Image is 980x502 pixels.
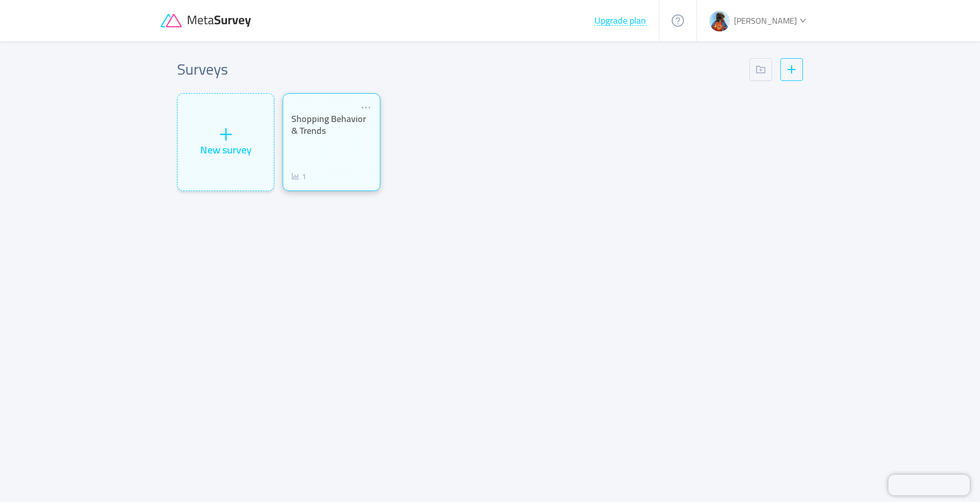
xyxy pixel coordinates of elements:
[734,13,797,28] span: [PERSON_NAME]
[291,170,306,182] a: icon: bar-chart1
[283,93,380,191] a: Shopping Behavior & Trendsicon: bar-chart1
[594,15,646,26] button: Upgrade plan
[177,93,274,191] div: icon: plusNew survey
[672,14,684,27] i: icon: question-circle
[780,58,803,81] button: icon: plus
[360,102,372,113] i: icon: ellipsis
[799,17,806,24] i: icon: down
[291,172,300,180] i: icon: bar-chart
[291,113,371,136] div: Shopping Behavior & Trends
[218,127,234,142] i: icon: plus
[302,168,306,184] span: 1
[888,475,970,495] iframe: Chatra live chat
[200,142,252,158] div: New survey
[709,11,730,31] img: 6c215027db5f55cc1a39881bbb840000
[749,58,772,81] button: icon: folder-add
[177,58,228,81] h2: Surveys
